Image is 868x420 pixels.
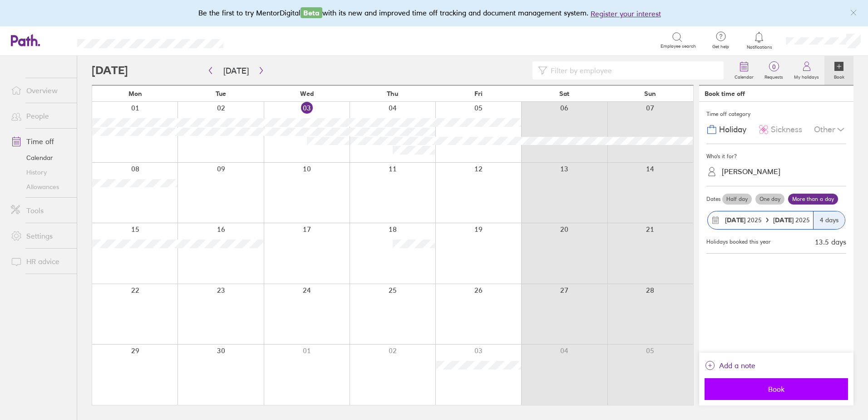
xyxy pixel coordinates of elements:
[4,132,77,150] a: Time off
[719,125,746,135] span: Holiday
[706,239,771,245] div: Holidays booked this year
[773,216,810,224] span: 2025
[722,194,752,205] label: Half day
[759,63,789,70] span: 0
[759,72,789,80] label: Requests
[706,107,846,121] div: Time off category
[301,7,322,18] span: Beta
[755,194,784,205] label: One day
[4,107,77,125] a: People
[725,216,745,224] strong: [DATE]
[705,378,848,400] button: Book
[815,238,846,246] div: 13.5 days
[745,45,774,50] span: Notifications
[4,227,77,245] a: Settings
[198,7,670,19] div: Be the first to try MentorDigital with its new and improved time off tracking and document manage...
[4,81,77,100] a: Overview
[788,194,838,205] label: More than a day
[4,150,77,165] a: Calendar
[771,125,802,135] span: Sickness
[759,56,789,85] a: 0Requests
[4,252,77,270] a: HR advice
[789,56,824,85] a: My holidays
[789,72,824,80] label: My holidays
[4,165,77,180] a: History
[706,196,720,202] span: Dates
[706,206,846,234] button: [DATE] 2025[DATE] 20254 days
[559,90,569,97] span: Sat
[4,180,77,194] a: Allowances
[722,167,780,176] div: [PERSON_NAME]
[248,36,271,44] div: Search
[773,216,795,224] strong: [DATE]
[729,72,759,80] label: Calendar
[729,56,759,85] a: Calendar
[829,72,850,80] label: Book
[813,211,845,229] div: 4 days
[706,44,735,50] span: Get help
[705,90,745,97] div: Book time off
[387,90,398,97] span: Thu
[824,56,853,85] a: Book
[216,63,256,78] button: [DATE]
[300,90,314,97] span: Wed
[4,201,77,220] a: Tools
[705,358,755,373] button: Add a note
[814,121,846,138] div: Other
[128,90,142,97] span: Mon
[216,90,226,97] span: Tue
[661,44,696,49] span: Employee search
[706,150,846,163] div: Who's it for?
[474,90,483,97] span: Fri
[591,8,661,19] button: Register your interest
[644,90,656,97] span: Sun
[725,216,762,224] span: 2025
[711,385,842,393] span: Book
[719,358,755,373] span: Add a note
[547,62,718,79] input: Filter by employee
[745,31,774,50] a: Notifications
